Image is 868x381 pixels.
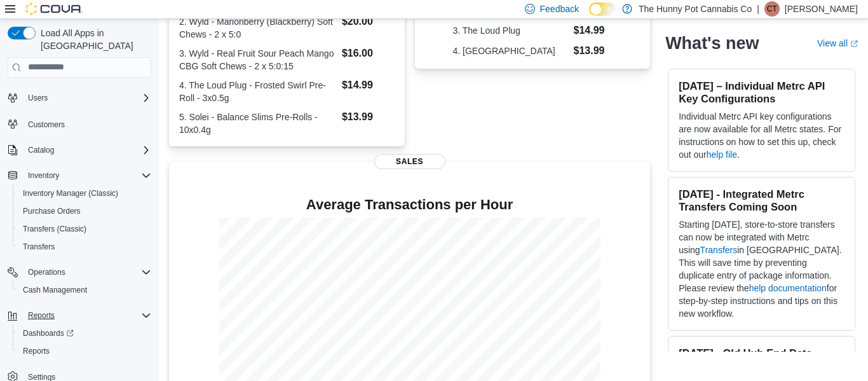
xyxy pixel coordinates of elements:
a: help file [707,149,737,160]
span: Customers [28,120,65,130]
button: Catalog [3,141,156,159]
span: Inventory [28,170,59,181]
span: Inventory Manager (Classic) [18,186,151,201]
dd: $20.00 [342,14,395,29]
button: Cash Management [13,281,156,299]
span: Sales [374,154,445,169]
a: Dashboards [18,326,79,341]
p: The Hunny Pot Cannabis Co [639,1,752,17]
span: Cash Management [18,282,151,298]
button: Inventory Manager (Classic) [13,184,156,202]
a: Customers [23,117,70,132]
span: Transfers (Classic) [23,224,86,234]
input: Dark Mode [589,3,616,16]
span: Transfers (Classic) [18,221,151,237]
a: Reports [18,343,55,359]
p: [PERSON_NAME] [785,1,858,17]
svg: External link [850,40,858,48]
dt: 5. Solei - Balance Slims Pre-Rolls - 10x0.4g [179,111,337,136]
dt: 3. The Loud Plug [452,24,568,37]
button: Reports [13,342,156,360]
p: | [757,1,759,17]
h3: [DATE] - Integrated Metrc Transfers Coming Soon [679,188,844,213]
h3: [DATE] - Old Hub End Date [679,347,844,359]
span: Inventory Manager (Classic) [23,188,118,198]
button: Users [23,90,53,106]
span: Catalog [28,145,54,155]
button: Transfers (Classic) [13,220,156,238]
button: Operations [23,265,71,280]
span: Users [23,90,151,106]
button: Reports [3,307,156,324]
span: Purchase Orders [23,206,81,216]
button: Users [3,89,156,107]
dd: $13.99 [574,43,613,59]
span: Reports [28,310,55,321]
h2: What's new [665,33,759,53]
a: help documentation [749,283,827,293]
button: Catalog [23,142,59,158]
a: Dashboards [13,324,156,342]
span: Catalog [23,142,151,158]
a: Cash Management [18,282,92,298]
div: Crystal Toth-Derry [764,1,780,17]
button: Customers [3,114,156,133]
dt: 3. Wyld - Real Fruit Sour Peach Mango CBG Soft Chews - 2 x 5:0:15 [179,47,337,73]
span: Dashboards [23,328,74,338]
span: Cash Management [23,285,87,295]
span: Operations [28,267,65,277]
dt: 4. [GEOGRAPHIC_DATA] [452,45,568,57]
dd: $14.99 [342,78,395,93]
a: View allExternal link [817,38,858,48]
a: Purchase Orders [18,204,86,219]
span: Reports [23,346,50,356]
a: Transfers (Classic) [18,221,92,237]
dd: $16.00 [342,46,395,61]
span: Reports [23,308,151,323]
span: Dark Mode [589,16,590,17]
span: Transfers [18,239,151,254]
button: Inventory [3,167,156,184]
button: Reports [23,308,60,323]
span: Purchase Orders [18,204,151,219]
button: Operations [3,263,156,281]
a: Transfers [700,245,738,255]
span: Customers [23,116,151,132]
button: Inventory [23,168,64,183]
dd: $13.99 [342,109,395,125]
button: Transfers [13,238,156,256]
a: Transfers [18,239,60,254]
h3: [DATE] – Individual Metrc API Key Configurations [679,80,844,105]
dd: $14.99 [574,23,613,38]
a: Inventory Manager (Classic) [18,186,123,201]
span: CT [767,1,777,17]
span: Users [28,93,48,103]
span: Transfers [23,242,55,252]
dt: 4. The Loud Plug - Frosted Swirl Pre-Roll - 3x0.5g [179,79,337,104]
span: Operations [23,265,151,280]
p: Starting [DATE], store-to-store transfers can now be integrated with Metrc using in [GEOGRAPHIC_D... [679,218,844,320]
h4: Average Transactions per Hour [179,197,640,212]
span: Reports [18,343,151,359]
span: Dashboards [18,326,151,341]
span: Load All Apps in [GEOGRAPHIC_DATA] [36,27,151,52]
img: Cova [25,3,83,15]
button: Purchase Orders [13,202,156,220]
dt: 2. Wyld - Marionberry (Blackberry) Soft Chews - 2 x 5:0 [179,15,337,41]
span: Inventory [23,168,151,183]
p: Individual Metrc API key configurations are now available for all Metrc states. For instructions ... [679,110,844,161]
span: Feedback [540,3,579,15]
